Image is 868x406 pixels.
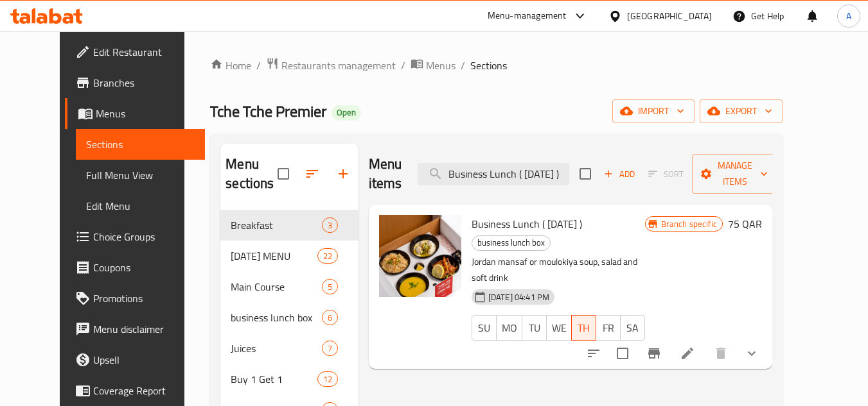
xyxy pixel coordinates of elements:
[93,352,195,368] span: Upsell
[744,346,759,361] svg: Show Choices
[317,248,338,264] div: items
[96,106,195,121] span: Menus
[318,373,337,385] span: 12
[86,137,195,152] span: Sections
[472,315,497,341] button: SU
[369,155,402,193] h2: Menu items
[496,315,522,341] button: MO
[86,198,195,214] span: Edit Menu
[93,75,195,90] span: Branches
[297,158,328,189] span: Sort sections
[472,235,550,250] span: business lunch box
[418,163,569,185] input: search
[578,338,609,369] button: sort-choices
[231,341,322,356] div: Juices
[332,107,361,118] span: Open
[477,319,492,337] span: SU
[256,58,261,73] li: /
[736,338,767,369] button: show more
[640,164,692,184] span: Select section first
[488,8,567,24] div: Menu-management
[601,319,616,337] span: FR
[846,9,851,23] span: A
[470,58,507,73] span: Sections
[571,315,596,341] button: TH
[65,221,205,252] a: Choice Groups
[65,283,205,314] a: Promotions
[483,291,554,303] span: [DATE] 04:41 PM
[76,190,205,221] a: Edit Menu
[612,99,695,123] button: import
[220,302,359,333] div: business lunch box6
[93,291,195,306] span: Promotions
[322,279,338,294] div: items
[210,57,783,74] nav: breadcrumb
[599,164,640,184] span: Add item
[411,57,456,74] a: Menus
[461,58,465,73] li: /
[231,310,322,325] div: business lunch box
[220,241,359,271] div: [DATE] MENU22
[266,57,396,74] a: Restaurants management
[692,154,778,194] button: Manage items
[65,375,205,406] a: Coverage Report
[552,319,567,337] span: WE
[93,44,195,60] span: Edit Restaurant
[76,129,205,160] a: Sections
[577,319,591,337] span: TH
[318,250,337,262] span: 22
[328,158,359,189] button: Add section
[86,167,195,183] span: Full Menu View
[231,248,317,264] span: [DATE] MENU
[76,160,205,190] a: Full Menu View
[322,310,338,325] div: items
[379,215,461,297] img: Business Lunch ( Thursday )
[602,167,637,182] span: Add
[231,217,322,233] span: Breakfast
[65,344,205,375] a: Upsell
[93,260,195,275] span: Coupons
[281,58,396,73] span: Restaurants management
[220,210,359,241] div: Breakfast3
[231,371,317,387] span: Buy 1 Get 1
[656,218,722,230] span: Branch specific
[65,98,205,129] a: Menus
[639,338,669,369] button: Branch-specific-item
[322,341,338,356] div: items
[401,58,405,73] li: /
[728,215,762,233] h6: 75 QAR
[231,279,322,294] div: Main Course
[705,338,736,369] button: delete
[210,97,326,126] span: Tche Tche Premier
[627,9,712,23] div: [GEOGRAPHIC_DATA]
[572,160,599,187] span: Select section
[65,37,205,67] a: Edit Restaurant
[65,252,205,283] a: Coupons
[332,105,361,121] div: Open
[522,315,547,341] button: TU
[270,160,297,187] span: Select all sections
[680,346,695,361] a: Edit menu item
[226,155,278,193] h2: Menu sections
[323,312,337,324] span: 6
[472,214,582,233] span: Business Lunch ( [DATE] )
[702,158,768,190] span: Manage items
[426,58,456,73] span: Menus
[231,248,317,264] div: RAMADAN MENU
[710,103,772,119] span: export
[323,219,337,232] span: 3
[65,67,205,98] a: Branches
[93,383,195,398] span: Coverage Report
[322,217,338,233] div: items
[93,321,195,337] span: Menu disclaimer
[210,58,251,73] a: Home
[93,229,195,244] span: Choice Groups
[546,315,572,341] button: WE
[620,315,645,341] button: SA
[700,99,783,123] button: export
[472,254,645,286] p: Jordan mansaf or moulokiya soup, salad and soft drink
[609,340,636,367] span: Select to update
[323,343,337,355] span: 7
[502,319,517,337] span: MO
